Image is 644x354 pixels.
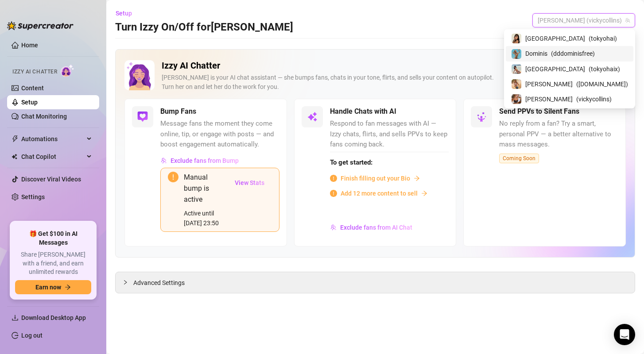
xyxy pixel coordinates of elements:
[184,172,227,205] div: Manual bump is active
[525,94,573,104] span: [PERSON_NAME]
[499,154,539,163] span: Coming Soon
[21,176,81,183] a: Discover Viral Videos
[160,154,239,168] button: Exclude fans from Bump
[21,193,45,200] a: Settings
[115,6,139,20] button: Setup
[421,190,427,196] span: arrow-right
[414,175,420,181] span: arrow-right
[123,277,133,287] div: collapsed
[162,60,598,71] h2: Izzy AI Chatter
[162,73,598,92] div: [PERSON_NAME] is your AI chat assistant — she bumps fans, chats in your tone, flirts, and sells y...
[512,94,521,104] img: Vicky
[307,112,318,122] img: svg%3e
[330,175,337,182] span: info-circle
[576,94,612,104] span: ( vickycollins )
[116,10,132,17] span: Setup
[512,49,521,59] img: Dominis
[551,49,595,58] span: ( dddominisfree )
[115,20,293,35] h3: Turn Izzy On/Off for [PERSON_NAME]
[21,85,44,92] a: Content
[525,49,547,58] span: Dominis
[330,224,337,231] img: svg%3e
[161,158,167,164] img: svg%3e
[512,64,521,74] img: Tokyo
[227,172,272,194] button: View Stats
[133,278,185,288] span: Advanced Settings
[21,99,38,106] a: Setup
[525,64,585,74] span: [GEOGRAPHIC_DATA]
[625,18,630,23] span: team
[525,79,573,89] span: [PERSON_NAME]
[168,172,178,182] span: exclamation-circle
[330,158,372,166] strong: To get started:
[65,284,71,290] span: arrow-right
[21,42,38,49] a: Home
[160,119,279,150] span: Message fans the moment they come online, tip, or engage with posts — and boost engagement automa...
[12,68,57,76] span: Izzy AI Chatter
[476,112,487,122] img: svg%3e
[21,113,67,120] a: Chat Monitoring
[341,189,418,198] span: Add 12 more content to sell
[124,60,155,90] img: Izzy AI Chatter
[7,21,74,30] img: logo-BBDzfeDw.svg
[61,64,74,77] img: AI Chatter
[330,106,396,117] h5: Handle Chats with AI
[15,250,91,277] span: Share [PERSON_NAME] with a friend, and earn unlimited rewards
[499,119,618,150] span: No reply from a fan? Try a smart, personal PPV — a better alternative to mass messages.
[512,79,521,89] img: Marie
[21,150,84,164] span: Chat Copilot
[123,280,128,285] span: collapsed
[21,314,86,321] span: Download Desktop App
[525,34,585,43] span: [GEOGRAPHIC_DATA]
[35,284,61,291] span: Earn now
[512,34,521,43] img: Tokyo
[576,79,628,89] span: ( [DOMAIN_NAME] )
[614,324,635,345] div: Open Intercom Messenger
[340,224,412,231] span: Exclude fans from AI Chat
[538,14,630,27] span: Vicky (vickycollins)
[499,106,579,117] h5: Send PPVs to Silent Fans
[341,173,410,183] span: Finish filling out your Bio
[12,314,19,321] span: download
[330,119,449,150] span: Respond to fan messages with AI — Izzy chats, flirts, and sells PPVs to keep fans coming back.
[235,179,264,186] span: View Stats
[21,132,84,146] span: Automations
[330,190,337,197] span: info-circle
[12,154,17,160] img: Chat Copilot
[589,64,620,74] span: ( tokyohaix )
[330,220,413,235] button: Exclude fans from AI Chat
[171,157,239,164] span: Exclude fans from Bump
[12,135,19,142] span: thunderbolt
[160,106,196,117] h5: Bump Fans
[21,332,43,339] a: Log out
[137,112,148,122] img: svg%3e
[589,34,617,43] span: ( tokyohai )
[15,280,91,294] button: Earn nowarrow-right
[184,208,227,228] div: Active until [DATE] 23:50
[15,230,91,247] span: 🎁 Get $100 in AI Messages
